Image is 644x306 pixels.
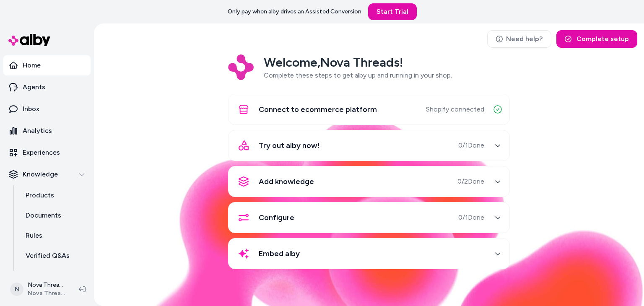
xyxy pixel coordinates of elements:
[17,246,91,266] a: Verified Q&As
[10,283,23,296] span: N
[259,140,320,151] span: Try out alby now!
[228,8,361,16] p: Only pay when alby drives an Assisted Conversion
[17,226,91,246] a: Rules
[259,212,294,223] span: Configure
[28,281,65,289] p: Nova Threads Shopify
[259,248,300,259] span: Embed alby
[23,104,39,114] p: Inbox
[234,244,504,264] button: Embed alby
[259,176,314,187] span: Add knowledge
[458,213,484,223] span: 0 / 1 Done
[3,99,91,119] a: Inbox
[234,207,504,228] button: Configure0/1Done
[17,266,91,286] a: Reviews
[23,148,60,158] p: Experiences
[259,104,377,115] span: Connect to ecommerce platform
[234,99,504,119] button: Connect to ecommerce platformShopify connected
[487,30,551,48] a: Need help?
[23,82,45,92] p: Agents
[228,54,254,80] img: Logo
[26,210,61,220] p: Documents
[3,121,91,141] a: Analytics
[458,140,484,150] span: 0 / 1 Done
[264,54,452,70] h2: Welcome, Nova Threads !
[23,126,52,136] p: Analytics
[368,3,417,20] a: Start Trial
[23,60,41,70] p: Home
[26,231,42,241] p: Rules
[5,276,72,303] button: NNova Threads ShopifyNova Threads
[28,289,65,298] span: Nova Threads
[26,190,54,200] p: Products
[264,71,452,79] span: Complete these steps to get alby up and running in your shop.
[23,169,58,179] p: Knowledge
[26,251,70,261] p: Verified Q&As
[94,115,644,306] img: alby Bubble
[8,34,50,46] img: alby Logo
[426,104,484,114] span: Shopify connected
[3,77,91,97] a: Agents
[556,30,637,48] button: Complete setup
[234,135,504,156] button: Try out alby now!0/1Done
[3,55,91,75] a: Home
[17,185,91,205] a: Products
[234,171,504,192] button: Add knowledge0/2Done
[17,205,91,226] a: Documents
[457,176,484,187] span: 0 / 2 Done
[3,164,91,184] button: Knowledge
[3,143,91,163] a: Experiences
